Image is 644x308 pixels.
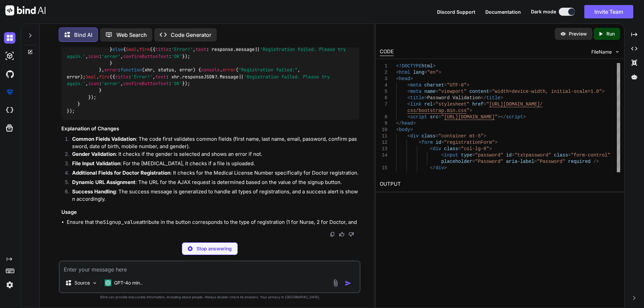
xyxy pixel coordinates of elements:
[497,114,506,120] span: ></
[123,80,169,86] span: confirmButtonText
[116,31,147,39] p: Web Search
[531,8,556,15] span: Dark mode
[413,121,416,126] span: >
[399,70,410,75] span: html
[554,152,568,158] span: class
[123,53,169,59] span: confirmButtonText
[171,46,193,52] span: 'Error!'
[102,80,120,86] span: 'error'
[396,121,402,126] span: </
[433,102,435,107] span: =
[489,89,492,94] span: =
[380,127,387,133] div: 10
[4,32,15,44] img: darkChat
[139,46,150,52] span: fire
[438,89,467,94] span: "viewport"
[537,159,565,164] span: "Password"
[568,152,571,158] span: =
[72,170,170,176] strong: Additional Fields for Doctor Registration
[437,9,475,15] span: Discord Support
[330,232,335,237] img: copy
[444,146,458,151] span: class
[345,280,352,287] img: icon
[438,133,483,139] span: "container mt-5"
[407,114,410,120] span: <
[380,152,387,159] div: 14
[4,68,15,80] img: githubDark
[399,76,410,81] span: head
[126,46,137,52] span: Swal
[424,89,436,94] span: name
[380,48,394,56] div: CODE
[441,152,444,158] span: <
[196,46,206,52] span: text
[419,140,421,145] span: <
[74,31,92,39] p: Bind AI
[380,101,387,108] div: 7
[171,53,182,59] span: 'OK'
[444,82,446,88] span: =
[438,114,441,120] span: =
[155,46,169,52] span: title
[441,140,444,145] span: =
[560,31,566,37] img: preview
[72,179,136,185] strong: Dynamic URL Assignment
[145,67,193,73] span: xhr, status, error
[197,245,232,252] p: Stop answering
[424,70,427,75] span: =
[155,74,166,80] span: text
[99,74,110,80] span: fire
[396,70,399,75] span: <
[380,69,387,76] div: 2
[201,67,220,73] span: console
[86,74,96,80] span: Swal
[380,139,387,146] div: 12
[407,133,410,139] span: <
[424,82,444,88] span: charset
[72,188,116,195] strong: Success Handling
[483,102,486,107] span: =
[72,160,359,168] p: : For the [MEDICAL_DATA], it checks if a file is uploaded.
[469,89,489,94] span: content
[591,49,612,55] span: FileName
[512,152,514,158] span: =
[171,31,211,39] p: Code Generator
[489,102,540,107] span: [URL][DOMAIN_NAME]
[339,232,344,237] img: like
[171,80,182,86] span: 'OK'
[435,165,444,171] span: div
[88,80,99,86] span: icon
[437,8,475,15] button: Discord Support
[88,53,99,59] span: icon
[396,76,399,81] span: <
[74,280,90,286] p: Source
[430,114,438,120] span: src
[72,179,359,186] p: : The URL for the AJAX request is determined based on the value of the signup button.
[523,114,526,120] span: >
[435,140,441,145] span: id
[435,102,469,107] span: "stylesheet"
[410,76,413,81] span: >
[376,176,624,192] h2: OUTPUT
[5,5,46,15] img: Bind AI
[444,114,495,120] span: [URL][DOMAIN_NAME]
[483,133,486,139] span: >
[72,188,359,203] p: : The success message is generalized to handle all types of registrations, and a success alert is...
[433,63,435,69] span: >
[4,50,15,62] img: darkAi-studio
[495,114,497,120] span: "
[115,74,128,80] span: title
[584,5,633,18] button: Invite Team
[500,95,503,101] span: >
[492,89,602,94] span: "width=device-width, initial-scale=1.0"
[72,169,359,177] p: : It checks for the Medical License Number specifically for Doctor registration.
[114,280,143,286] p: GPT-4o min..
[4,86,15,98] img: premium
[380,95,387,101] div: 6
[447,82,467,88] span: "UTF-8"
[472,102,484,107] span: href
[220,74,238,80] span: Message
[430,146,432,151] span: <
[72,136,136,142] strong: Common Fields Validation
[380,63,387,69] div: 1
